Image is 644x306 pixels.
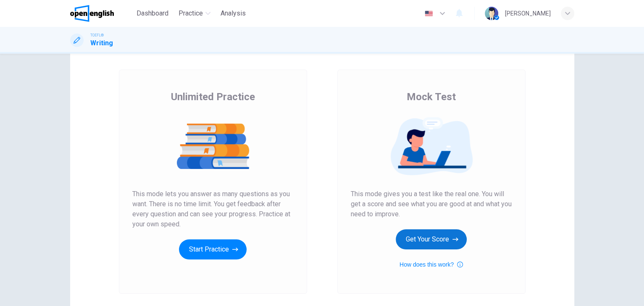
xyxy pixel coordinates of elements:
button: Start Practice [179,239,247,259]
button: Get Your Score [396,229,467,249]
span: Mock Test [407,90,456,104]
span: Practice [179,8,203,18]
button: Dashboard [133,6,172,21]
button: Analysis [217,6,249,21]
span: Analysis [221,8,246,18]
span: TOEFL® [90,32,104,38]
span: Dashboard [137,8,168,18]
span: This mode lets you answer as many questions as you want. There is no time limit. You get feedback... [132,189,294,229]
img: en [423,10,434,17]
div: [PERSON_NAME] [505,8,551,18]
a: OpenEnglish logo [70,5,134,22]
button: Practice [175,6,214,21]
button: How does this work? [400,259,463,270]
img: Profile picture [485,7,498,20]
span: This mode gives you a test like the real one. You will get a score and see what you are good at a... [351,189,512,219]
img: OpenEnglish logo [70,5,114,22]
span: Unlimited Practice [171,90,255,104]
h1: Writing [90,38,113,48]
